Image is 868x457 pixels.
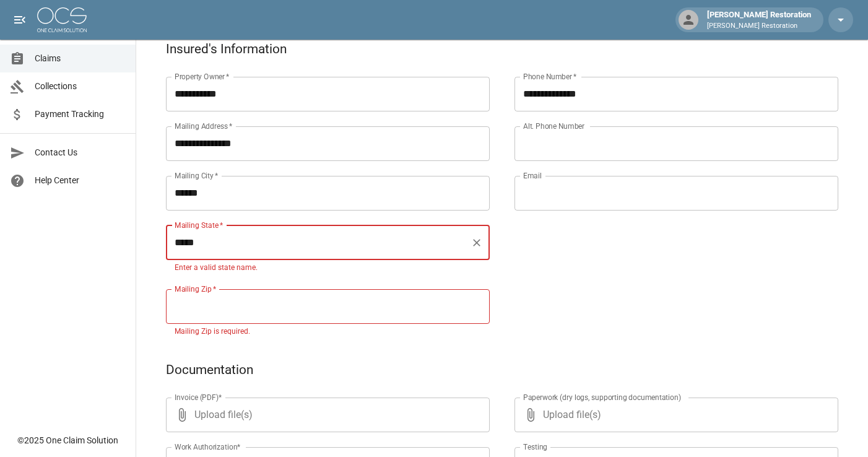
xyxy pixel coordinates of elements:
[35,108,126,121] span: Payment Tracking
[35,80,126,93] span: Collections
[35,52,126,65] span: Claims
[37,7,87,32] img: ocs-logo-white-transparent.png
[523,392,681,403] label: Paperwork (dry logs, supporting documentation)
[194,398,456,432] span: Upload file(s)
[175,121,232,131] label: Mailing Address
[523,170,542,181] label: Email
[175,392,222,403] label: Invoice (PDF)*
[175,262,481,274] p: Enter a valid state name.
[7,7,32,32] button: open drawer
[175,170,219,181] label: Mailing City
[468,234,485,251] button: Clear
[543,398,805,432] span: Upload file(s)
[35,174,126,187] span: Help Center
[523,121,584,131] label: Alt. Phone Number
[523,71,576,82] label: Phone Number
[175,442,241,452] label: Work Authorization*
[702,9,816,31] div: [PERSON_NAME] Restoration
[175,71,230,82] label: Property Owner
[175,220,223,230] label: Mailing State
[523,442,547,452] label: Testing
[175,284,217,294] label: Mailing Zip
[35,146,126,159] span: Contact Us
[17,434,118,446] div: © 2025 One Claim Solution
[175,326,481,338] p: Mailing Zip is required.
[707,21,811,32] p: [PERSON_NAME] Restoration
